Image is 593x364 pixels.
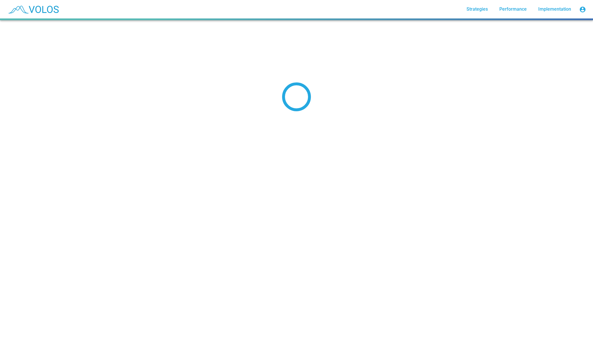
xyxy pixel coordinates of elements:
a: Performance [495,4,531,14]
span: Performance [499,6,527,12]
a: Implementation [534,4,576,14]
span: Strategies [467,6,488,12]
span: Implementation [538,6,571,12]
a: Strategies [462,4,492,14]
img: blue_transparent.png [5,2,62,16]
mat-icon: account_circle [579,6,586,13]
